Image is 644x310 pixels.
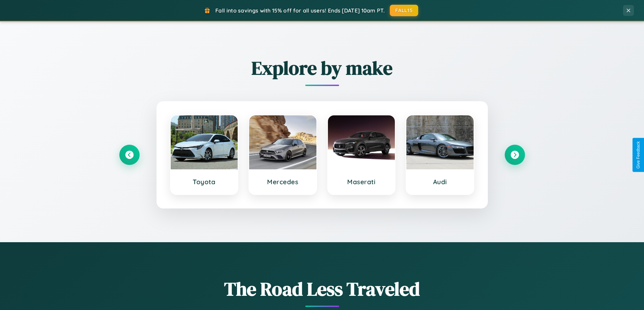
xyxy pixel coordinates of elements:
[636,141,641,169] div: Give Feedback
[335,178,388,186] h3: Maserati
[215,7,385,14] span: Fall into savings with 15% off for all users! Ends [DATE] 10am PT.
[119,55,525,81] h2: Explore by make
[177,178,231,186] h3: Toyota
[413,178,467,186] h3: Audi
[390,5,418,16] button: FALL15
[256,178,310,186] h3: Mercedes
[119,276,525,302] h1: The Road Less Traveled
